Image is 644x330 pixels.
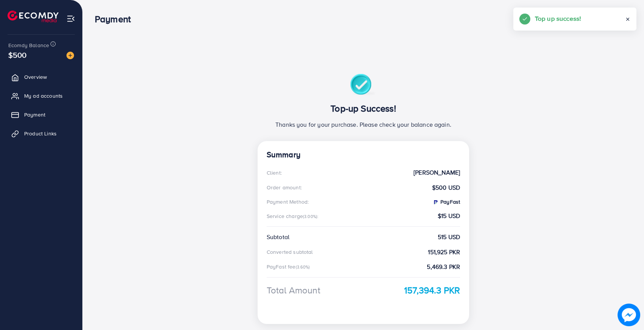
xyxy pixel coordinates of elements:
[428,248,460,256] strong: 151,925 PKR
[267,284,320,297] div: Total Amount
[414,168,460,177] strong: [PERSON_NAME]
[267,198,309,206] div: Payment Method:
[24,92,63,100] span: My ad accounts
[432,199,439,205] img: PayFast
[6,88,77,103] a: My ad accounts
[432,198,460,206] strong: PayFast
[438,233,460,241] strong: 515 USD
[267,169,282,177] div: Client:
[24,130,57,137] span: Product Links
[296,264,310,270] small: (3.60%)
[6,69,77,84] a: Overview
[66,52,74,59] img: image
[267,233,289,241] div: Subtotal
[427,262,460,271] strong: 5,469.3 PKR
[267,103,460,114] h3: Top-up Success!
[267,150,460,160] h4: Summary
[438,212,460,220] strong: $15 USD
[8,49,27,60] span: $500
[24,111,45,118] span: Payment
[267,263,312,270] div: PayFast fee
[350,74,377,97] img: success
[66,14,75,23] img: menu
[6,107,77,122] a: Payment
[618,304,640,326] img: image
[267,120,460,129] p: Thanks you for your purchase. Please check your balance again.
[8,41,49,49] span: Ecomdy Balance
[24,73,47,81] span: Overview
[303,213,318,219] small: (3.00%):
[6,126,77,141] a: Product Links
[535,14,581,23] h5: Top up success!
[8,11,59,22] img: logo
[432,183,460,192] strong: $500 USD
[267,248,313,256] div: Converted subtotal
[95,14,137,25] h3: Payment
[267,184,302,191] div: Order amount:
[404,284,460,297] strong: 157,394.3 PKR
[267,212,321,220] div: Service charge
